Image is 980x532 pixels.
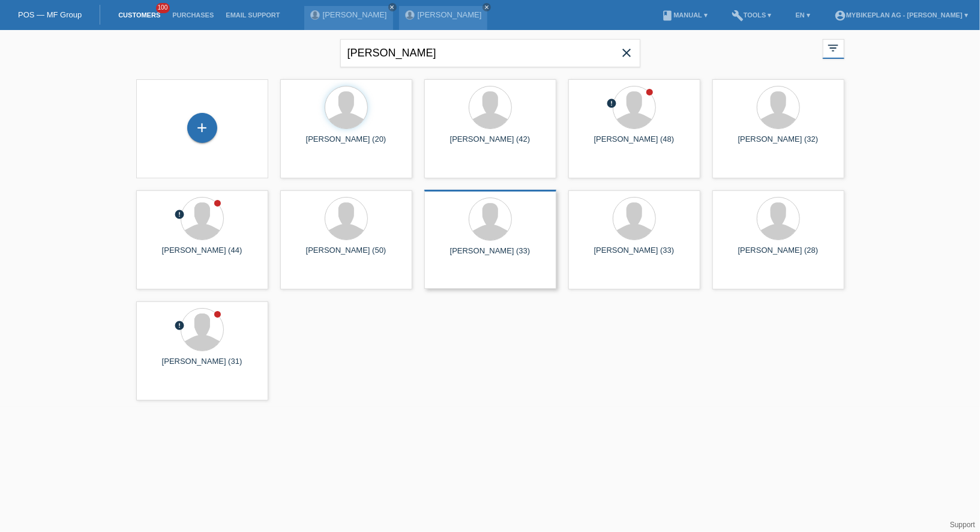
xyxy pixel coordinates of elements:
div: [PERSON_NAME] (33) [578,246,691,265]
input: Search... [340,39,640,67]
a: Purchases [166,11,220,19]
a: Email Support [220,11,286,19]
div: [PERSON_NAME] (28) [722,246,835,265]
i: error [175,320,185,331]
i: book [661,10,673,22]
div: unconfirmed, pending [175,209,185,222]
div: [PERSON_NAME] (31) [146,357,259,376]
div: [PERSON_NAME] (20) [290,135,403,154]
a: bookManual ▾ [655,11,714,19]
a: close [388,3,397,11]
a: [PERSON_NAME] [418,10,482,19]
a: close [482,3,491,11]
a: account_circleMybikeplan AG - [PERSON_NAME] ▾ [828,11,974,19]
a: Customers [112,11,166,19]
i: close [620,46,634,60]
div: unconfirmed, pending [607,98,618,110]
div: [PERSON_NAME] (48) [578,135,691,154]
a: EN ▾ [790,11,816,19]
i: account_circle [834,10,846,22]
i: close [484,4,490,10]
span: 100 [156,3,170,13]
div: [PERSON_NAME] (42) [434,135,547,154]
a: POS — MF Group [18,10,82,19]
i: filter_list [827,41,840,55]
i: error [175,209,185,220]
div: [PERSON_NAME] (33) [434,246,547,265]
div: [PERSON_NAME] (44) [146,246,259,265]
i: build [732,10,744,22]
div: unconfirmed, pending [175,320,185,333]
i: error [607,98,618,109]
div: [PERSON_NAME] (32) [722,135,835,154]
a: buildTools ▾ [726,11,778,19]
a: Support [950,521,975,529]
div: Add customer [188,118,217,138]
i: close [389,4,395,10]
div: [PERSON_NAME] (50) [290,246,403,265]
a: [PERSON_NAME] [323,10,387,19]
